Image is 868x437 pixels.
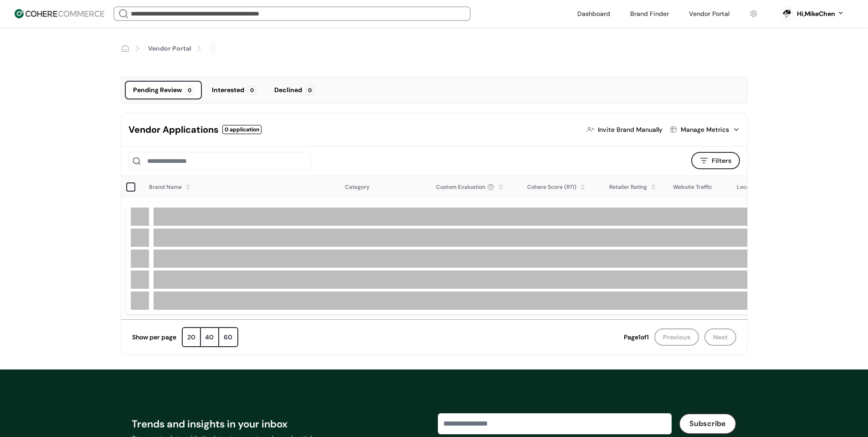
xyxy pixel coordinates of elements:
div: Manage Metrics [681,125,729,135]
nav: breadcrumb [121,42,748,55]
button: Previous [654,328,699,346]
a: Vendor Portal [148,44,191,53]
button: Hi,MikeChen [797,9,844,19]
div: 0 [248,86,256,95]
div: Hi, MikeChen [797,9,835,19]
div: Interested [212,85,244,95]
img: Cohere Logo [15,9,104,18]
svg: 0 percent [780,7,793,21]
div: 0 [306,86,314,95]
button: Next [704,328,736,346]
div: Retailer Rating [609,183,647,191]
button: Subscribe [679,413,736,434]
div: 60 [219,328,237,346]
div: Pending Review [133,85,182,95]
div: Page 1 of 1 [624,333,649,342]
span: Category [345,183,370,191]
div: 0 application [222,125,262,134]
div: Invite Brand Manually [598,125,663,135]
span: Custom Evaluation [436,183,485,191]
div: Cohere Score (RTI) [527,183,576,191]
div: 40 [201,328,219,346]
span: Website Traffic [673,183,712,191]
div: Brand Name [149,183,182,191]
div: 20 [183,328,201,346]
div: Trends and insights in your inbox [132,416,431,432]
div: Declined [274,85,302,95]
span: Location [737,183,760,191]
div: 0 [185,86,194,95]
div: Vendor Applications [128,123,219,136]
div: Show per page [132,333,176,342]
button: Filters [691,152,740,169]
